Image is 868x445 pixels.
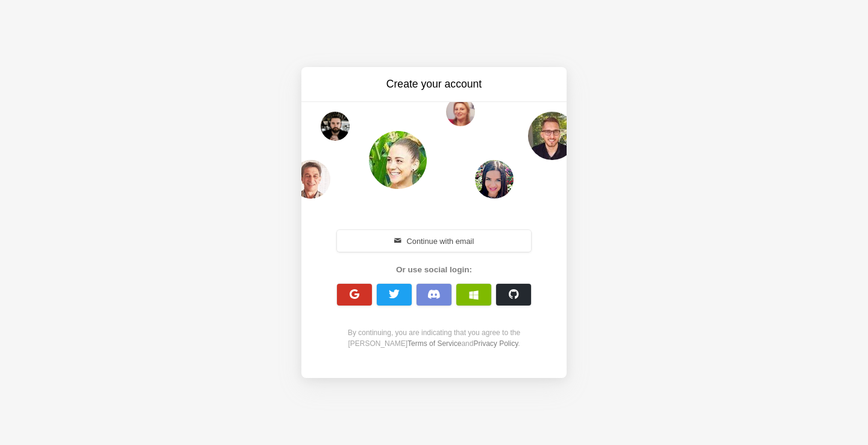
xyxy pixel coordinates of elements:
[407,339,461,348] a: Terms of Service
[330,327,538,349] div: By continuing, you are indicating that you agree to the [PERSON_NAME] and .
[330,264,538,276] div: Or use social login:
[337,230,531,252] button: Continue with email
[333,77,535,92] h3: Create your account
[473,339,518,348] a: Privacy Policy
